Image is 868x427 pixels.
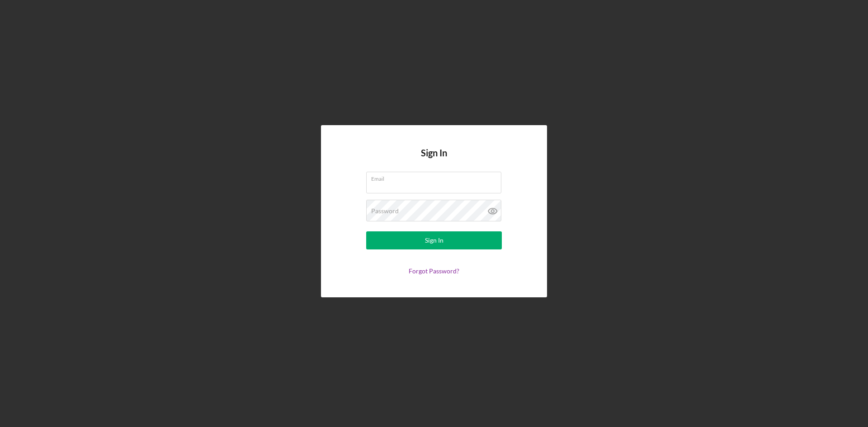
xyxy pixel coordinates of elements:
h4: Sign In [421,148,447,172]
button: Sign In [366,231,502,249]
a: Forgot Password? [409,267,459,275]
label: Email [371,172,501,182]
div: Sign In [425,231,443,249]
label: Password [371,207,399,215]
